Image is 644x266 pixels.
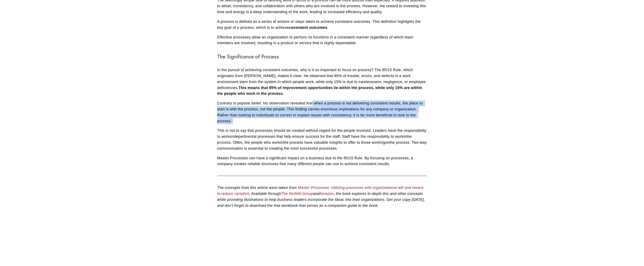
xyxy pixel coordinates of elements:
strong: This means that 85% of improvement opportunities lie within the process, while only 15% are withi... [217,86,423,96]
p: In the pursuit of achieving consistent outcomes, why is it so important to focus on process? The ... [217,67,427,97]
em: The concepts from this article were taken from [217,186,297,190]
em: , the book explores in-depth this and other concepts while providing illustrations to help busine... [217,192,426,208]
em: and [313,192,320,196]
em: on [230,134,234,139]
strong: consistent outcomes [289,25,327,30]
em: in [403,134,406,139]
a: The ReWild Group [281,192,313,196]
p: A process is defined as a series of actions or steps taken to achieve consistent outcomes. This d... [217,19,427,31]
p: Master Processes can have a significant impact on a business due to the 85/15 Rule. By focusing o... [217,155,427,167]
a: Amazon [320,192,334,196]
p: This is not to say that processes should be created without regard for the people involved. Leade... [217,128,427,151]
em: on [385,140,389,145]
em: in [280,140,283,145]
h2: The Significance of Process [217,53,427,60]
em: . Available through [249,192,281,196]
a: Master Processes: Utilizing processes with organizational will and means to reduce variation [217,186,424,196]
p: Effective processes allow an organization to perform its functions in a consistent manner regardl... [217,34,427,46]
p: Contrary to popular belief, his observation revealed that when a process is not delivering consis... [217,100,427,124]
